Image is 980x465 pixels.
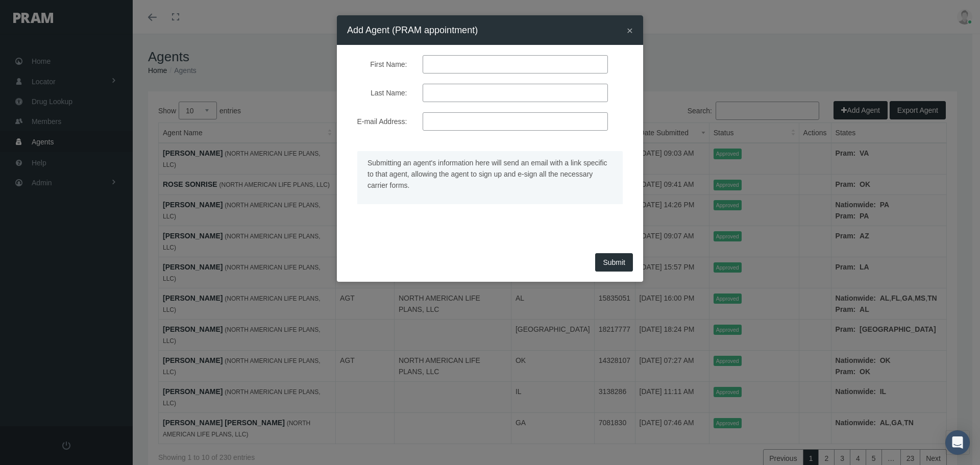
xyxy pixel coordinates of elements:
div: Open Intercom Messenger [945,430,970,455]
button: Submit [595,253,633,272]
label: E-mail Address: [339,112,415,131]
p: Submitting an agent's information here will send an email with a link specific to that agent, all... [367,157,612,191]
h4: Add Agent (PRAM appointment) [347,23,478,37]
label: Last Name: [339,84,415,102]
label: First Name: [339,55,415,74]
button: Close [627,25,633,36]
span: × [627,25,633,36]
